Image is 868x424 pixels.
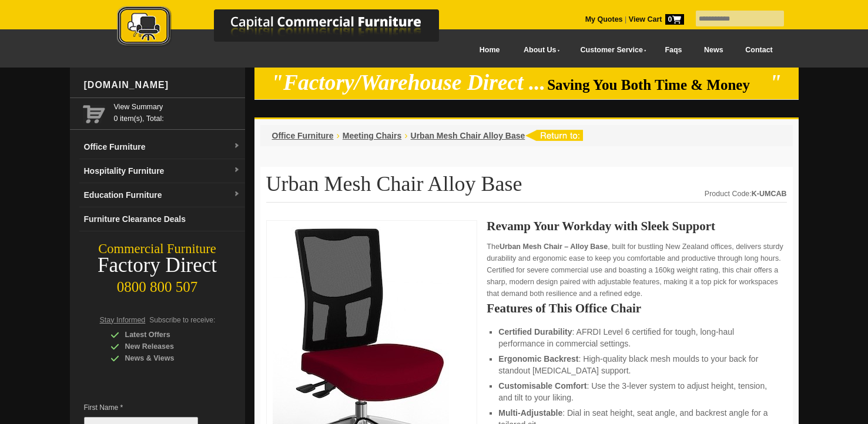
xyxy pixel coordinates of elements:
[100,316,146,324] span: Stay Informed
[70,257,245,274] div: Factory Direct
[79,183,245,207] a: Education Furnituredropdown
[70,273,245,295] div: 0800 800 507
[498,380,775,403] li: : Use the 3-lever system to adjust height, tension, and tilt to your liking.
[266,173,787,203] h1: Urban Mesh Chair Alloy Base
[734,37,783,63] a: Contact
[114,101,240,123] span: 0 item(s), Total:
[498,381,587,391] strong: Customisable Comfort
[79,135,245,159] a: Office Furnituredropdown
[110,341,222,352] div: New Releases
[85,6,496,52] a: Capital Commercial Furniture Logo
[547,77,768,93] span: Saving You Both Time & Money
[79,159,245,183] a: Hospitality Furnituredropdown
[567,37,653,63] a: Customer Service
[665,14,684,25] span: 0
[110,329,222,341] div: Latest Offers
[79,207,245,231] a: Furniture Clearance Deals
[498,326,775,349] li: : AFRDI Level 6 certified for tough, long-haul performance in commercial settings.
[498,408,562,418] strong: Multi-Adjustable
[85,6,496,49] img: Capital Commercial Furniture Logo
[498,353,775,376] li: : High-quality black mesh moulds to your back for standout [MEDICAL_DATA] support.
[272,131,334,140] a: Office Furniture
[626,15,683,23] a: View Cart0
[411,131,525,140] a: Urban Mesh Chair Alloy Base
[79,68,245,103] div: [DOMAIN_NAME]
[693,37,734,63] a: News
[487,241,786,300] p: The , built for bustling New Zealand offices, delivers sturdy durability and ergonomic ease to ke...
[233,167,240,174] img: dropdown
[525,130,583,141] img: return to
[149,316,215,324] span: Subscribe to receive:
[487,302,786,314] h2: Features of This Office Chair
[498,354,578,364] strong: Ergonomic Backrest
[500,243,608,251] strong: Urban Mesh Chair – Alloy Base
[629,15,684,23] strong: View Cart
[84,402,216,413] span: First Name *
[70,241,245,257] div: Commercial Furniture
[343,131,401,140] a: Meeting Chairs
[114,101,240,113] a: View Summary
[654,37,693,63] a: Faqs
[233,191,240,198] img: dropdown
[511,37,567,63] a: About Us
[487,220,786,232] h2: Revamp Your Workday with Sleek Support
[271,70,545,95] em: "Factory/Warehouse Direct ...
[337,130,340,142] li: ›
[769,70,782,95] em: "
[752,190,787,198] strong: K-UMCAB
[585,15,623,23] a: My Quotes
[705,188,787,200] div: Product Code:
[110,352,222,364] div: News & Views
[498,327,572,336] strong: Certified Durability
[404,130,407,142] li: ›
[233,143,240,150] img: dropdown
